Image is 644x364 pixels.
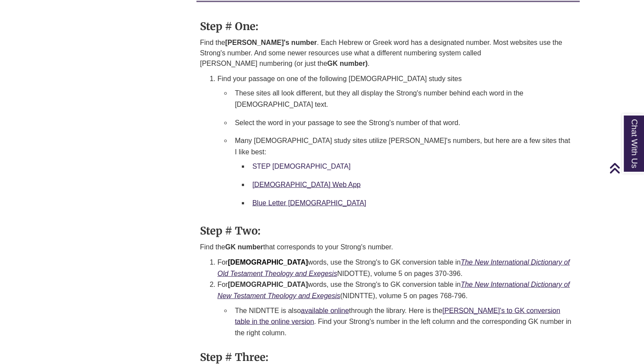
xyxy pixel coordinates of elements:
[200,20,258,33] strong: Step # One:
[231,302,576,342] li: The NIDNTTE is also through the library. Here is the . Find your Strong's number in the left colu...
[217,281,570,299] a: The New International Dictionary of New Testament Theology and Exegesis
[225,243,263,251] strong: GK number
[225,39,317,46] strong: [PERSON_NAME]'s number
[200,350,269,364] strong: Step # Three:
[231,84,576,113] li: These sites all look different, but they all display the Strong's number behind each word in the ...
[252,181,361,188] a: [DEMOGRAPHIC_DATA] Web App
[609,162,642,174] a: Back to Top
[217,73,576,215] li: Find your passage on one of the following [DEMOGRAPHIC_DATA] study sites
[200,242,576,252] p: Find the that corresponds to your Strong's number.
[217,257,576,279] li: For words, use the Strong's to GK conversion table in NIDOTTE), volume 5 on pages 370-396.
[231,132,576,215] li: Many [DEMOGRAPHIC_DATA] study sites utilize [PERSON_NAME]'s numbers, but here are a few sites tha...
[228,281,308,288] strong: [DEMOGRAPHIC_DATA]
[327,60,368,67] strong: GK number)
[200,37,576,69] p: Find the . Each Hebrew or Greek word has a designated number. Most websites use the Strong's numb...
[301,307,349,314] a: available online
[231,114,576,132] li: Select the word in your passage to see the Strong's number of that word.
[217,259,570,277] a: The New International Dictionary of Old Testament Theology and Exegesis
[217,279,576,342] li: For words, use the Strong's to GK conversion table in (NIDNTTE), volume 5 on pages 768-796.
[252,163,351,170] a: STEP [DEMOGRAPHIC_DATA]
[200,224,261,238] strong: Step # Two:
[228,259,308,266] span: [DEMOGRAPHIC_DATA]
[252,199,366,207] a: Blue Letter [DEMOGRAPHIC_DATA]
